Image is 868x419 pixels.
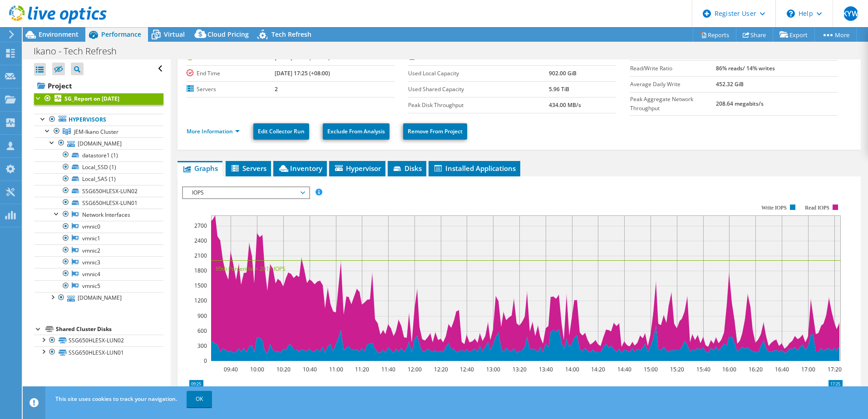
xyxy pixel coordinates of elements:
a: Exclude From Analysis [323,123,390,140]
a: vmnic1 [34,233,163,244]
text: 14:00 [565,365,579,373]
b: 5.96 TiB [549,85,569,93]
span: Graphs [182,164,218,173]
a: Network Interfaces [34,209,163,220]
a: vmnic2 [34,244,163,256]
text: 15:20 [670,365,684,373]
span: This site uses cookies to track your navigation. [55,395,177,403]
text: 1200 [194,297,207,304]
text: 10:40 [302,365,316,373]
text: 11:20 [355,365,369,373]
text: 0 [204,357,207,365]
text: 95th Percentile = 2011 IOPS [216,265,286,273]
text: 14:40 [617,365,631,373]
b: 902.00 GiB [549,69,577,77]
b: 208.64 megabits/s [716,100,764,107]
a: Remove From Project [403,123,467,140]
text: 16:40 [774,365,789,373]
text: 10:20 [276,365,290,373]
text: 11:00 [329,365,343,373]
a: [DOMAIN_NAME] [34,292,163,304]
a: vmnic4 [34,268,163,280]
a: [DOMAIN_NAME] [34,137,163,149]
label: Average Daily Write [630,80,716,89]
b: 434.00 MB/s [549,101,581,109]
text: 17:20 [827,365,841,373]
a: SSG650HLESX-LUN02 [34,335,163,346]
b: 452.32 GiB [716,80,744,88]
a: Reports [693,28,736,42]
label: End Time [187,69,275,78]
label: Peak Aggregate Network Throughput [630,95,716,113]
span: Tech Refresh [271,30,311,39]
text: 600 [197,327,207,335]
text: 15:40 [696,365,710,373]
a: Local_SSD (1) [34,161,163,173]
a: Project [34,78,163,93]
span: IOPS [187,187,304,198]
a: OK [187,391,212,407]
text: 2100 [194,252,207,259]
span: Performance [101,30,141,39]
text: 17:00 [801,365,815,373]
b: [DATE] 17:25 (+08:00) [275,69,330,77]
span: Installed Applications [433,164,516,173]
div: Shared Cluster Disks [56,324,163,335]
a: Local_SAS (1) [34,173,163,185]
text: 16:20 [748,365,762,373]
text: 1500 [194,282,207,289]
text: 13:40 [538,365,552,373]
span: Cloud Pricing [207,30,249,39]
a: More Information [187,127,240,135]
text: 300 [197,342,207,350]
text: 10:00 [250,365,264,373]
text: 13:00 [486,365,500,373]
text: 900 [197,312,207,320]
text: 12:00 [407,365,421,373]
text: 14:20 [591,365,605,373]
text: 11:40 [381,365,395,373]
text: 1800 [194,267,207,274]
a: Export [773,28,815,42]
a: More [814,28,857,42]
a: datastore1 (1) [34,149,163,161]
label: Peak Disk Throughput [408,101,549,110]
b: 2 [275,85,278,93]
a: JEM-Ikano Cluster [34,126,163,137]
a: SSG650HLESX-LUN01 [34,346,163,358]
text: 16:00 [722,365,736,373]
a: SG_Report on [DATE] [34,93,163,105]
b: SG_Report on [DATE] [64,95,119,102]
span: Environment [39,30,79,39]
a: SSG650HLESX-LUN01 [34,197,163,209]
text: 15:00 [643,365,657,373]
label: Servers [187,85,275,94]
b: 86% reads/ 14% writes [716,64,775,72]
span: Inventory [278,164,322,173]
label: Used Shared Capacity [408,85,549,94]
b: [DATE] 09:25 (+08:00) [275,54,330,61]
text: Read IOPS [805,205,829,211]
svg: \n [787,10,795,18]
label: Read/Write Ratio [630,64,716,73]
span: JEM-Ikano Cluster [74,128,118,136]
span: KYW [843,6,858,21]
a: vmnic3 [34,256,163,268]
text: Write IOPS [761,205,787,211]
a: vmnic0 [34,221,163,233]
b: 2 [549,54,552,61]
text: 12:20 [434,365,448,373]
text: 12:40 [459,365,473,373]
text: 13:20 [512,365,526,373]
a: Edit Collector Run [253,123,309,140]
a: Share [736,28,773,42]
h1: Ikano - Tech Refresh [30,46,131,56]
span: Disks [392,164,422,173]
text: 2400 [194,237,207,244]
text: 09:40 [223,365,237,373]
span: Hypervisor [334,164,381,173]
span: Servers [230,164,266,173]
label: Used Local Capacity [408,69,549,78]
a: Hypervisors [34,114,163,126]
span: Virtual [164,30,185,39]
